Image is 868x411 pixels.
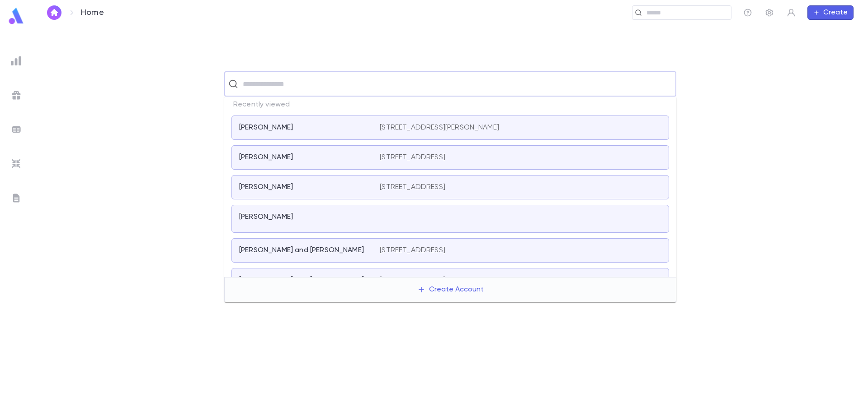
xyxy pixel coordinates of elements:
p: [PERSON_NAME] [239,183,293,192]
p: [STREET_ADDRESS] [380,153,445,162]
p: Recently viewed [224,97,676,113]
button: Create [807,5,854,20]
img: imports_grey.530a8a0e642e233f2baf0ef88e8c9fcb.svg [11,158,22,169]
button: Create Account [410,281,491,298]
img: logo [7,7,25,25]
p: [PERSON_NAME] and [PERSON_NAME] [239,276,364,285]
p: [PERSON_NAME] and [PERSON_NAME] [239,246,364,255]
img: letters_grey.7941b92b52307dd3b8a917253454ce1c.svg [11,193,22,203]
p: [PERSON_NAME] [239,212,293,222]
img: campaigns_grey.99e729a5f7ee94e3726e6486bddda8f1.svg [11,90,22,101]
p: [STREET_ADDRESS] [380,276,445,285]
img: batches_grey.339ca447c9d9533ef1741baa751efc33.svg [11,124,22,135]
p: [STREET_ADDRESS][PERSON_NAME] [380,123,499,132]
p: Home [81,8,104,18]
p: [STREET_ADDRESS] [380,246,445,255]
img: reports_grey.c525e4749d1bce6a11f5fe2a8de1b229.svg [11,55,22,66]
p: [STREET_ADDRESS] [380,183,445,192]
p: [PERSON_NAME] [239,123,293,132]
img: home_white.a664292cf8c1dea59945f0da9f25487c.svg [49,9,60,16]
p: [PERSON_NAME] [239,153,293,162]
